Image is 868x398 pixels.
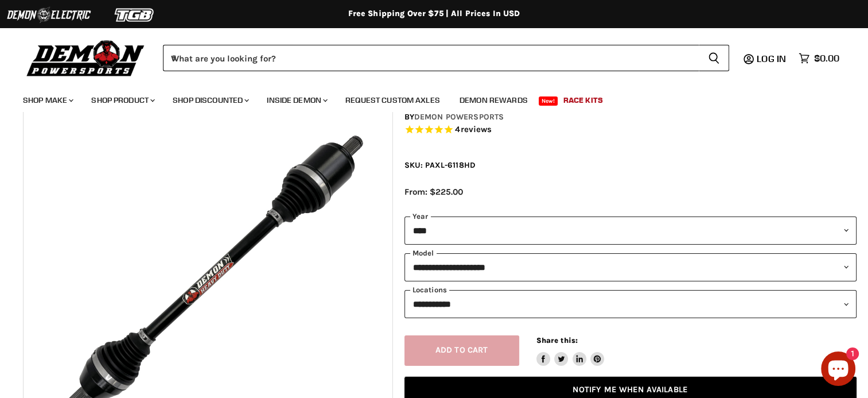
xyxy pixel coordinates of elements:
span: From: $225.00 [404,187,463,197]
a: Race Kits [555,88,612,112]
aside: Share this: [536,335,605,366]
span: New! [539,96,558,106]
span: Rated 5.0 out of 5 stars 4 reviews [404,124,857,136]
select: keys [404,290,857,318]
span: Share this: [536,336,578,345]
button: Search [699,45,729,71]
span: $0.00 [814,53,839,64]
span: reviews [460,124,492,134]
div: SKU: PAXL-6118HD [404,159,857,171]
ul: Main menu [14,84,836,112]
img: Demon Powersports [23,37,149,78]
span: Log in [757,53,786,64]
img: TGB Logo 2 [92,4,178,26]
form: Product [163,45,729,71]
a: Inside Demon [258,88,334,112]
a: Request Custom Axles [337,88,449,112]
a: Shop Discounted [164,88,256,112]
a: Demon Powersports [414,112,504,122]
select: year [404,217,857,245]
img: Demon Electric Logo 2 [6,4,92,26]
a: Log in [752,53,793,64]
a: $0.00 [793,50,845,67]
div: by [404,111,857,123]
select: modal-name [404,253,857,281]
a: Demon Rewards [451,88,536,112]
inbox-online-store-chat: Shopify online store chat [818,351,859,389]
a: Shop Product [83,88,162,112]
input: When autocomplete results are available use up and down arrows to review and enter to select [163,45,699,71]
a: Shop Make [14,88,80,112]
span: 4 reviews [455,124,492,134]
